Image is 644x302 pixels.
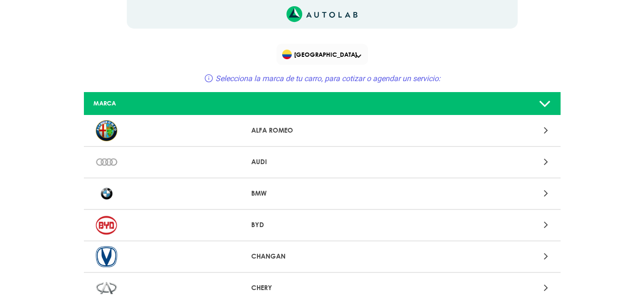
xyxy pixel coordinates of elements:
[251,188,393,198] p: BMW
[86,99,244,108] div: MARCA
[251,283,393,293] p: CHERY
[251,157,393,167] p: AUDI
[251,125,393,135] p: ALFA ROMEO
[251,251,393,261] p: CHANGAN
[282,48,364,61] span: [GEOGRAPHIC_DATA]
[96,183,117,204] img: BMW
[276,44,368,65] div: Flag of COLOMBIA[GEOGRAPHIC_DATA]
[215,74,440,83] span: Selecciona la marca de tu carro, para cotizar o agendar un servicio:
[96,246,117,267] img: CHANGAN
[96,152,117,173] img: AUDI
[282,50,292,59] img: Flag of COLOMBIA
[251,220,393,230] p: BYD
[84,92,561,115] a: MARCA
[96,278,117,299] img: CHERY
[286,9,358,18] a: Link al sitio de autolab
[96,120,117,141] img: ALFA ROMEO
[96,215,117,236] img: BYD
